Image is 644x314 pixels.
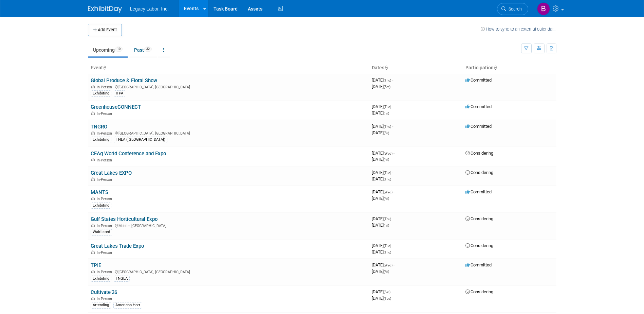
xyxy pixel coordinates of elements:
[465,243,493,248] span: Considering
[372,296,391,301] span: [DATE]
[91,130,366,136] div: [GEOGRAPHIC_DATA], [GEOGRAPHIC_DATA]
[91,250,95,254] img: In-Person Event
[97,158,114,162] span: In-Person
[91,223,366,228] div: Mobile, [GEOGRAPHIC_DATA]
[91,104,141,110] a: GreenhouseCONNECT
[114,90,125,97] div: IFPA
[91,151,166,157] a: CEAg World Conference and Expo
[393,262,394,267] span: -
[91,197,95,200] img: In-Person Event
[114,137,167,143] div: TNLA ([GEOGRAPHIC_DATA])
[97,131,114,136] span: In-Person
[465,124,492,129] span: Committed
[384,244,391,248] span: (Tue)
[115,47,123,52] span: 10
[372,249,391,255] span: [DATE]
[97,111,114,116] span: In-Person
[91,203,111,209] div: Exhibiting
[465,216,493,221] span: Considering
[384,171,391,175] span: (Tue)
[537,2,550,15] img: Bill Stone
[392,170,393,175] span: -
[91,302,111,308] div: Attending
[88,6,122,13] img: ExhibitDay
[91,124,107,130] a: TNGRO
[384,250,391,254] span: (Thu)
[465,151,493,156] span: Considering
[88,24,122,36] button: Add Event
[392,216,393,221] span: -
[88,62,369,74] th: Event
[91,216,158,222] a: Gulf States Horticultural Expo
[91,189,108,195] a: MANTS
[465,170,493,175] span: Considering
[103,65,106,70] a: Sort by Event Name
[465,262,492,267] span: Committed
[372,223,389,228] span: [DATE]
[384,131,389,135] span: (Fri)
[384,85,390,89] span: (Sat)
[113,302,142,308] div: American Hort
[91,85,95,88] img: In-Person Event
[91,77,157,84] a: Global Produce & Floral Show
[465,289,493,294] span: Considering
[91,269,366,274] div: [GEOGRAPHIC_DATA], [GEOGRAPHIC_DATA]
[384,78,391,82] span: (Thu)
[97,197,114,201] span: In-Person
[372,243,393,248] span: [DATE]
[393,151,394,156] span: -
[372,130,389,135] span: [DATE]
[465,104,492,109] span: Committed
[384,297,391,300] span: (Tue)
[91,137,111,143] div: Exhibiting
[372,124,393,129] span: [DATE]
[384,65,388,70] a: Sort by Start Date
[392,77,393,83] span: -
[506,6,522,12] span: Search
[372,110,389,116] span: [DATE]
[384,105,391,109] span: (Tue)
[384,190,392,194] span: (Wed)
[91,289,117,295] a: Cultivate'26
[91,224,95,227] img: In-Person Event
[384,270,389,274] span: (Fri)
[384,197,389,200] span: (Fri)
[372,176,391,181] span: [DATE]
[91,276,111,282] div: Exhibiting
[91,262,101,268] a: TPIE
[97,270,114,274] span: In-Person
[372,262,394,267] span: [DATE]
[372,269,389,274] span: [DATE]
[465,189,492,194] span: Committed
[91,243,144,249] a: Great Lakes Trade Expo
[372,196,389,201] span: [DATE]
[384,111,389,115] span: (Fri)
[97,297,114,301] span: In-Person
[384,217,391,221] span: (Thu)
[497,3,528,15] a: Search
[97,177,114,182] span: In-Person
[369,62,463,74] th: Dates
[392,124,393,129] span: -
[393,189,394,194] span: -
[91,131,95,135] img: In-Person Event
[97,250,114,255] span: In-Person
[91,170,132,176] a: Great Lakes EXPO
[372,216,393,221] span: [DATE]
[372,157,389,162] span: [DATE]
[384,125,391,128] span: (Thu)
[91,177,95,181] img: In-Person Event
[129,43,157,56] a: Past32
[384,224,389,227] span: (Fri)
[481,27,556,32] a: How to sync to an external calendar...
[392,243,393,248] span: -
[91,158,95,161] img: In-Person Event
[372,289,392,294] span: [DATE]
[465,77,492,83] span: Committed
[372,189,394,194] span: [DATE]
[91,84,366,89] div: [GEOGRAPHIC_DATA], [GEOGRAPHIC_DATA]
[372,151,394,156] span: [DATE]
[97,85,114,89] span: In-Person
[384,263,392,267] span: (Wed)
[384,158,389,161] span: (Fri)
